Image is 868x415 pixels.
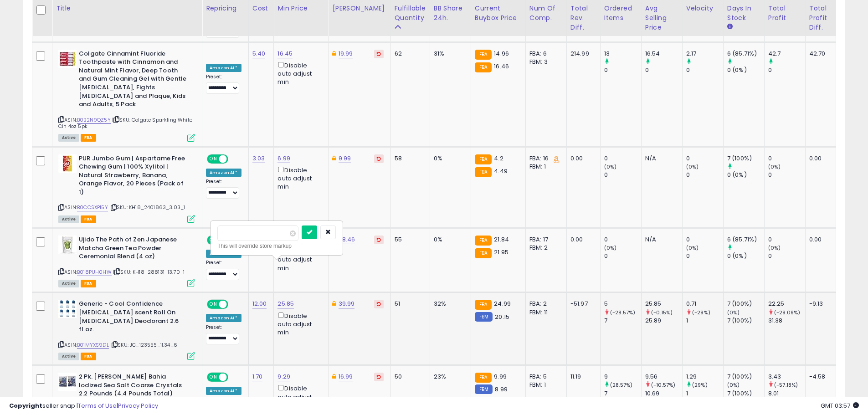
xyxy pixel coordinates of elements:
[81,280,96,287] span: FBA
[686,300,723,308] div: 0.71
[774,309,800,316] small: (-29.09%)
[252,154,265,163] a: 3.03
[81,134,96,142] span: FBA
[206,387,241,395] div: Amazon AI *
[9,401,42,410] strong: Copyright
[809,4,832,32] div: Total Profit Diff.
[604,171,641,179] div: 0
[434,236,464,244] div: 0%
[570,373,593,381] div: 11.19
[494,49,509,58] span: 14.96
[809,50,829,58] div: 42.70
[58,373,77,391] img: 51rt4Tt8DvL._SL40_.jpg
[81,353,96,360] span: FBA
[727,309,740,316] small: (0%)
[651,309,673,316] small: (-0.15%)
[494,154,503,163] span: 4.2
[495,313,509,321] span: 20.15
[768,163,781,170] small: (0%)
[434,4,467,23] div: BB Share 24h.
[58,353,79,360] span: All listings currently available for purchase on Amazon
[208,374,219,381] span: ON
[727,171,764,179] div: 0 (0%)
[118,401,158,410] a: Privacy Policy
[58,154,77,173] img: 41ZgDALmhaL._SL40_.jpg
[277,383,321,410] div: Disable auto adjust min
[604,163,617,170] small: (0%)
[686,50,723,58] div: 2.17
[339,235,355,244] a: 28.46
[768,236,805,244] div: 0
[570,236,593,244] div: 0.00
[529,154,560,163] div: FBA: 16
[475,167,492,177] small: FBA
[727,50,764,58] div: 6 (85.71%)
[277,154,290,163] a: 6.99
[686,171,723,179] div: 0
[768,50,805,58] div: 42.7
[809,236,829,244] div: 0.00
[475,154,492,164] small: FBA
[604,373,641,381] div: 9
[686,236,723,244] div: 0
[81,215,96,223] span: FBA
[252,372,263,381] a: 1.70
[686,4,719,13] div: Velocity
[252,299,267,308] a: 12.00
[686,154,723,163] div: 0
[206,314,241,322] div: Amazon AI *
[395,373,423,381] div: 50
[529,50,560,58] div: FBA: 6
[206,74,241,94] div: Preset:
[604,66,641,74] div: 0
[339,49,353,58] a: 19.99
[604,154,641,163] div: 0
[645,66,682,74] div: 0
[277,4,324,13] div: Min Price
[277,299,294,308] a: 25.85
[727,154,764,163] div: 7 (100%)
[395,154,423,163] div: 58
[692,381,708,389] small: (29%)
[58,300,195,359] div: ASIN:
[727,252,764,260] div: 0 (0%)
[58,50,77,68] img: 51QWXyZvzvL._SL40_.jpg
[475,4,522,23] div: Current Buybox Price
[768,317,805,325] div: 31.38
[475,312,493,322] small: FBM
[529,381,560,389] div: FBM: 1
[77,341,109,349] a: B01MYXS9DL
[395,300,423,308] div: 51
[206,324,241,345] div: Preset:
[645,317,682,325] div: 25.89
[252,49,266,58] a: 5.40
[529,163,560,171] div: FBM: 1
[495,385,508,394] span: 8.99
[529,236,560,244] div: FBA: 17
[570,4,596,32] div: Total Rev. Diff.
[494,167,508,175] span: 4.49
[206,260,241,280] div: Preset:
[475,50,492,60] small: FBA
[645,4,678,32] div: Avg Selling Price
[434,373,464,381] div: 23%
[206,64,241,72] div: Amazon AI *
[208,155,219,163] span: ON
[217,241,336,251] div: This will override store markup
[809,373,829,381] div: -4.58
[570,50,593,58] div: 214.99
[58,236,77,254] img: 41ZFSlK+4qL._SL40_.jpg
[79,50,190,111] b: Colgate Cinnamint Fluoride Toothpaste with Cinnamon and Natural Mint Flavor, Deep Tooth and Gum C...
[277,60,321,87] div: Disable auto adjust min
[529,373,560,381] div: FBA: 5
[529,244,560,252] div: FBM: 2
[109,204,185,211] span: | SKU: KH18_2401863_3.03_1
[529,300,560,308] div: FBA: 2
[252,4,270,13] div: Cost
[79,236,190,263] b: Ujido The Path of Zen Japanese Matcha Green Tea Powder Ceremonial Blend (4 oz)
[768,4,801,23] div: Total Profit
[529,58,560,66] div: FBM: 3
[434,154,464,163] div: 0%
[77,116,111,124] a: B0B2N9QZ5Y
[686,66,723,74] div: 0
